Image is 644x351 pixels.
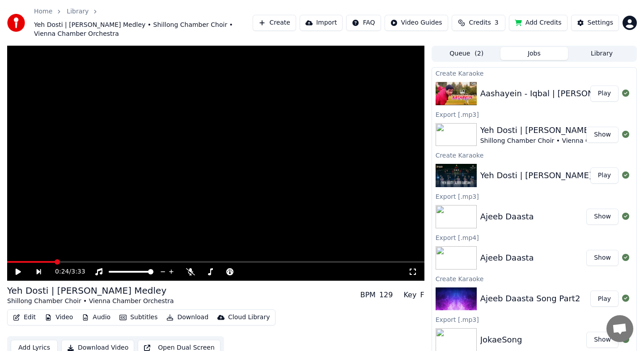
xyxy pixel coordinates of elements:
[590,167,619,184] button: Play
[379,290,393,300] div: 129
[586,332,619,348] button: Show
[78,311,114,324] button: Audio
[500,47,568,60] button: Jobs
[509,15,568,31] button: Add Credits
[590,291,619,307] button: Play
[55,267,69,276] span: 0:24
[432,191,636,201] div: Export [.mp3]
[480,210,534,223] div: Ajeeb Daasta
[67,7,89,16] a: Library
[432,232,636,243] div: Export [.mp4]
[420,290,424,300] div: F
[253,15,296,31] button: Create
[116,311,161,324] button: Subtitles
[606,315,633,342] div: Open chat
[55,267,76,276] div: /
[34,7,253,39] nav: breadcrumb
[480,292,580,305] div: Ajeeb Daasta Song Part2
[300,15,343,31] button: Import
[480,252,534,264] div: Ajeeb Daasta
[586,209,619,225] button: Show
[34,21,253,39] span: Yeh Dosti | [PERSON_NAME] Medley • Shillong Chamber Choir • Vienna Chamber Orchestra
[433,47,500,60] button: Queue
[432,314,636,325] div: Export [.mp3]
[590,86,619,102] button: Play
[432,273,636,284] div: Create Karaoke
[586,250,619,266] button: Show
[588,18,613,27] div: Settings
[41,311,76,324] button: Video
[34,7,52,16] a: Home
[346,15,381,31] button: FAQ
[452,15,505,31] button: Credits3
[432,68,636,78] div: Create Karaoke
[475,49,483,58] span: ( 2 )
[571,15,619,31] button: Settings
[360,290,375,300] div: BPM
[228,313,270,322] div: Cloud Library
[385,15,448,31] button: Video Guides
[71,267,85,276] span: 3:33
[163,311,212,324] button: Download
[7,284,174,297] div: Yeh Dosti | [PERSON_NAME] Medley
[403,290,416,300] div: Key
[495,18,499,27] span: 3
[480,334,522,346] div: JokaeSong
[7,297,174,306] div: Shillong Chamber Choir • Vienna Chamber Orchestra
[7,14,25,32] img: youka
[568,47,636,60] button: Library
[432,150,636,160] div: Create Karaoke
[432,109,636,120] div: Export [.mp3]
[9,311,39,324] button: Edit
[469,18,491,27] span: Credits
[586,127,619,143] button: Show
